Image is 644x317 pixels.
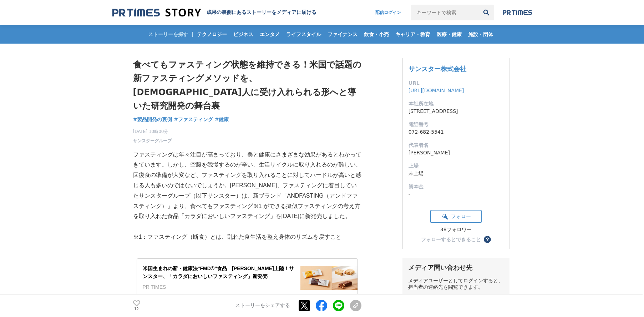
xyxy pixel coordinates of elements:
dd: 072-682-5541 [409,128,503,136]
span: ファイナンス [325,31,360,38]
img: 成果の裏側にあるストーリーをメディアに届ける [112,8,201,18]
a: #ファスティング [174,116,213,123]
dt: 代表者名 [409,142,503,149]
h2: 成果の裏側にあるストーリーをメディアに届ける [207,9,316,16]
dt: 資本金 [409,183,503,190]
a: #健康 [215,116,229,123]
span: 施設・団体 [465,31,496,38]
a: 配信ログイン [368,5,408,20]
span: #健康 [215,116,229,123]
dd: 未上場 [409,170,503,177]
a: 施設・団体 [465,25,496,44]
dt: URL [409,79,503,87]
div: メディア問い合わせ先 [408,263,504,272]
a: [URL][DOMAIN_NAME] [409,88,464,93]
a: 成果の裏側にあるストーリーをメディアに届ける 成果の裏側にあるストーリーをメディアに届ける [112,8,316,18]
div: 米国生まれの新・健康法“FMD®”食品 [PERSON_NAME]上陸！サンスター、「カラダにおいしいファスティング」新発売 [143,264,295,281]
p: ストーリーをシェアする [235,303,290,309]
dt: 本社所在地 [409,100,503,108]
button: ？ [484,236,491,243]
span: キャリア・教育 [392,31,433,38]
a: ビジネス [230,25,256,44]
div: フォローするとできること [421,237,481,242]
a: #製品開発の裏側 [133,116,172,123]
a: ライフスタイル [283,25,324,44]
span: ？ [485,237,490,242]
img: prtimes [503,10,532,15]
div: 38フォロワー [430,227,482,233]
p: ファスティングは年々注目が高まっており、美と健康にさまざまな効果があるとわかってきています。しかし、空腹を我慢するのが辛い、生活サイクルに取り入れるのが難しい、回復食の準備が大変など、ファスティ... [133,150,361,222]
h1: 食べてもファスティング状態を維持できる！米国で話題の新ファスティングメソッドを、[DEMOGRAPHIC_DATA]人に受け入れられる形へと導いた研究開発の舞台裏 [133,58,361,113]
div: PR TIMES [143,283,295,291]
span: 医療・健康 [434,31,465,38]
a: テクノロジー [194,25,230,44]
span: #ファスティング [174,116,213,123]
span: #製品開発の裏側 [133,116,172,123]
div: メディアユーザーとしてログインすると、担当者の連絡先を閲覧できます。 [408,278,504,291]
a: エンタメ [257,25,283,44]
a: 医療・健康 [434,25,465,44]
span: ビジネス [230,31,256,38]
dd: [PERSON_NAME] [409,149,503,157]
dt: 電話番号 [409,121,503,128]
button: フォロー [430,210,482,223]
dd: [STREET_ADDRESS] [409,108,503,115]
a: 飲食・小売 [361,25,392,44]
button: 検索 [478,5,494,20]
dd: - [409,190,503,198]
span: テクノロジー [194,31,230,38]
input: キーワードで検索 [411,5,478,20]
a: ファイナンス [325,25,360,44]
a: キャリア・教育 [392,25,433,44]
a: 米国生まれの新・健康法“FMD®”食品 [PERSON_NAME]上陸！サンスター、「カラダにおいしいファスティング」新発売PR TIMES [137,258,358,297]
a: サンスター株式会社 [409,65,466,73]
p: ※1：ファスティング（断食）とは、乱れた食生活を整え身体のリズムを戻すこと [133,232,361,242]
dt: 上場 [409,162,503,170]
span: 飲食・小売 [361,31,392,38]
span: ライフスタイル [283,31,324,38]
span: [DATE] 10時00分 [133,128,172,135]
span: エンタメ [257,31,283,38]
a: サンスターグループ [133,138,172,144]
p: 12 [133,307,140,311]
